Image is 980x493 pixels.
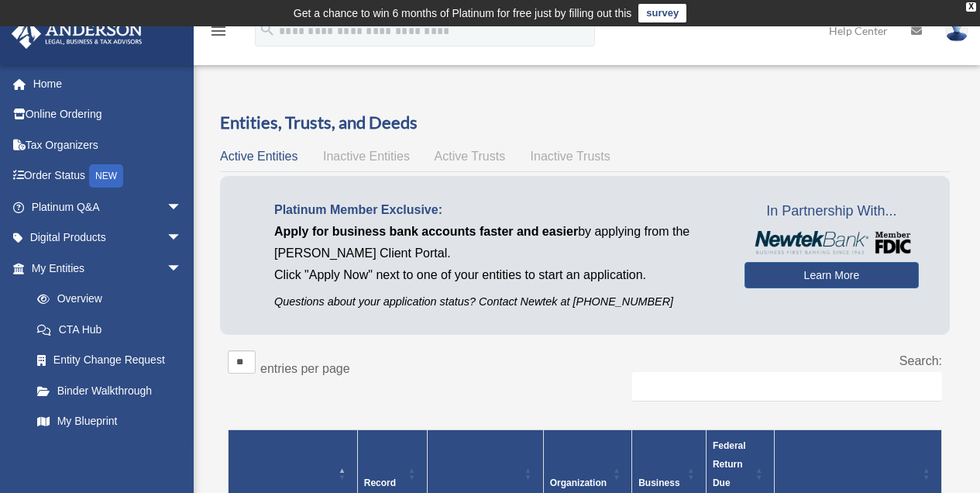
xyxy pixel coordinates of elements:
[22,375,198,406] a: Binder Walkthrough
[744,199,919,224] span: In Partnership With...
[167,222,198,254] span: arrow_drop_down
[167,191,198,223] span: arrow_drop_down
[11,191,205,222] a: Platinum Q&Aarrow_drop_down
[7,19,147,49] img: Anderson Advisors Platinum Portal
[294,4,632,22] div: Get a chance to win 6 months of Platinum for free just by filling out this
[966,2,976,12] div: close
[11,222,205,253] a: Digital Productsarrow_drop_down
[638,4,686,22] a: survey
[531,150,610,163] span: Inactive Trusts
[220,150,297,163] span: Active Entities
[11,129,205,160] a: Tax Organizers
[323,150,410,163] span: Inactive Entities
[11,160,205,192] a: Order StatusNEW
[209,22,228,40] i: menu
[274,221,721,264] p: by applying from the [PERSON_NAME] Client Portal.
[22,314,198,345] a: CTA Hub
[744,262,919,288] a: Learn More
[22,345,198,376] a: Entity Change Request
[22,284,190,315] a: Overview
[11,253,198,284] a: My Entitiesarrow_drop_down
[274,292,721,312] p: Questions about your application status? Contact Newtek at [PHONE_NUMBER]
[274,225,578,238] span: Apply for business bank accounts faster and easier
[209,27,228,40] a: menu
[260,362,350,375] label: entries per page
[167,253,198,284] span: arrow_drop_down
[220,111,950,135] h3: Entities, Trusts, and Deeds
[274,199,721,221] p: Platinum Member Exclusive:
[752,231,911,254] img: NewtekBankLogoSM.png
[22,406,198,437] a: My Blueprint
[89,164,123,188] div: NEW
[435,150,506,163] span: Active Trusts
[899,354,942,367] label: Search:
[945,19,968,42] img: User Pic
[11,68,205,99] a: Home
[259,21,276,38] i: search
[22,436,198,467] a: Tax Due Dates
[274,264,721,286] p: Click "Apply Now" next to one of your entities to start an application.
[11,99,205,130] a: Online Ordering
